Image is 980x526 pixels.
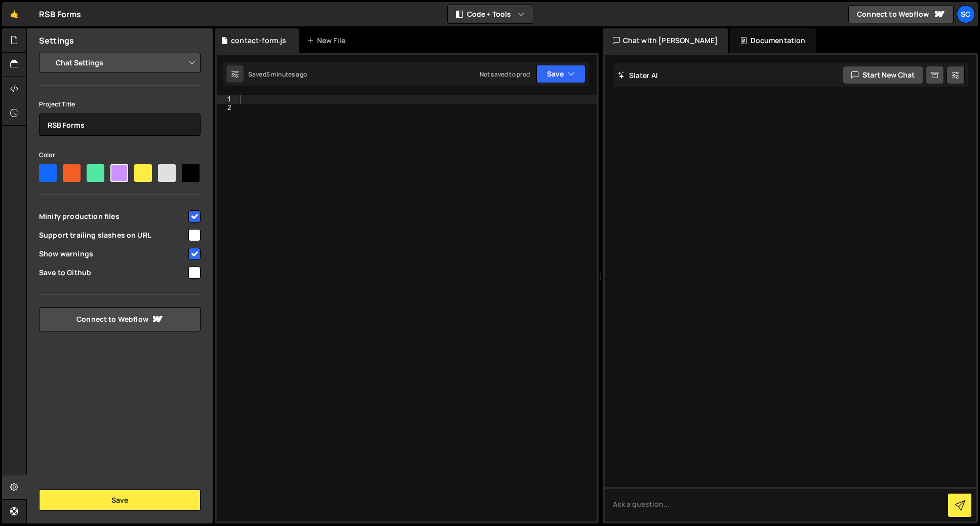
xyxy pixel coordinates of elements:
[39,114,201,136] input: Project name
[307,35,349,46] div: New File
[248,70,307,79] div: Saved
[2,2,27,26] a: 🤙
[448,5,533,23] button: Code + Tools
[266,70,307,79] div: 5 minutes ago
[39,230,187,240] span: Support trailing slashes on URL
[730,28,815,53] div: Documentation
[217,95,238,104] div: 1
[39,150,55,160] label: Color
[39,268,187,278] span: Save to Github
[231,35,286,46] div: contact-form.js
[39,211,187,221] span: Minify production files
[480,70,530,79] div: Not saved to prod
[843,66,923,84] button: Start new chat
[618,70,658,80] h2: Slater AI
[39,99,75,109] label: Project Title
[39,8,81,20] div: RSB Forms
[39,307,201,331] a: Connect to Webflow
[848,5,954,23] a: Connect to Webflow
[39,35,74,46] h2: Settings
[536,65,585,83] button: Save
[957,5,975,23] a: Sc
[39,249,187,259] span: Show warnings
[217,104,238,112] div: 2
[39,490,201,511] button: Save
[603,28,728,53] div: Chat with [PERSON_NAME]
